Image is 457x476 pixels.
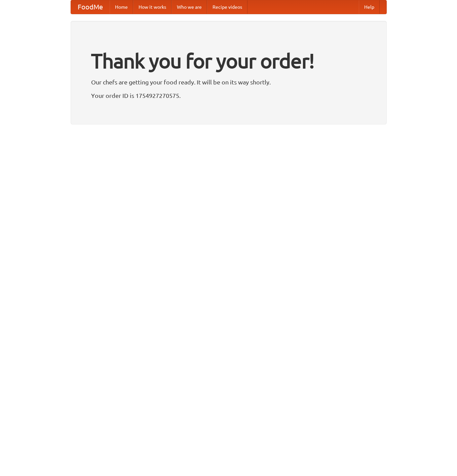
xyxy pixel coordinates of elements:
a: Recipe videos [207,0,247,14]
a: How it works [133,0,172,14]
a: Home [110,0,133,14]
a: FoodMe [71,0,110,14]
a: Help [359,0,380,14]
p: Your order ID is 1754927270575. [91,90,366,101]
p: Our chefs are getting your food ready. It will be on its way shortly. [91,77,366,87]
h1: Thank you for your order! [91,45,366,77]
a: Who we are [172,0,207,14]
